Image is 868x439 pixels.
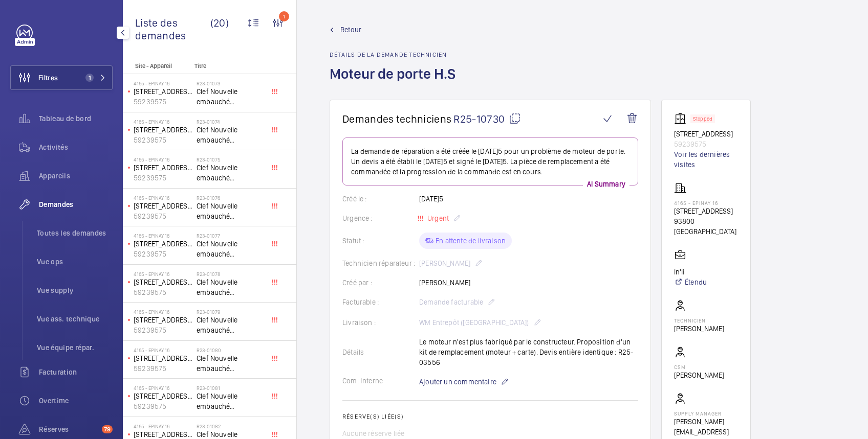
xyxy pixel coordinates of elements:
[197,309,264,315] h2: R23-01079
[134,363,192,374] p: 59239575
[453,112,521,125] span: R25-10730
[134,211,192,221] p: 59239575
[674,149,738,170] a: Voir les dernières visites
[39,367,113,377] span: Facturation
[674,129,738,139] p: [STREET_ADDRESS]
[135,16,210,42] span: Liste des demandes
[134,423,192,429] p: 4165 - EPINAY 16
[38,73,58,83] span: Filtres
[197,347,264,353] h2: R23-01080
[134,347,192,353] p: 4165 - EPINAY 16
[197,163,264,183] span: Clef Nouvelle embauché [GEOGRAPHIC_DATA]
[102,425,113,433] span: 79
[37,342,113,353] span: Vue équipe répar.
[693,117,712,121] p: Stopped
[39,113,113,124] span: Tableau de bord
[342,413,638,420] h2: Réserve(s) liée(s)
[134,309,192,315] p: 4165 - EPINAY 16
[197,233,264,239] h2: R23-01077
[10,65,113,90] button: Filtres1
[37,257,113,267] span: Vue ops
[330,64,462,100] h1: Moteur de porte H.S
[123,62,190,70] p: Site - Appareil
[674,112,690,125] img: elevator.svg
[134,401,192,411] p: 59239575
[134,119,192,125] p: 4165 - EPINAY 16
[197,119,264,125] h2: R23-01074
[674,267,707,277] p: In'li
[674,324,724,334] p: [PERSON_NAME]
[134,239,192,249] p: [STREET_ADDRESS]
[342,112,451,125] span: Demandes techniciens
[39,142,113,152] span: Activités
[197,80,264,86] h2: R23-01073
[197,86,264,107] span: Clef Nouvelle embauché [GEOGRAPHIC_DATA]
[134,385,192,391] p: 4165 - EPINAY 16
[197,315,264,335] span: Clef Nouvelle embauché [GEOGRAPHIC_DATA]
[134,233,192,239] p: 4165 - EPINAY 16
[39,396,113,406] span: Overtime
[134,277,192,287] p: [STREET_ADDRESS]
[197,156,264,163] h2: R23-01075
[134,156,192,163] p: 4165 - EPINAY 16
[197,239,264,259] span: Clef Nouvelle embauché [GEOGRAPHIC_DATA]
[134,271,192,277] p: 4165 - EPINAY 16
[134,97,192,107] p: 59239575
[39,424,98,434] span: Réserves
[197,391,264,411] span: Clef Nouvelle embauché [GEOGRAPHIC_DATA]
[39,199,113,210] span: Demandes
[197,385,264,391] h2: R23-01081
[674,216,738,237] p: 93800 [GEOGRAPHIC_DATA]
[134,173,192,183] p: 59239575
[134,353,192,363] p: [STREET_ADDRESS]
[134,163,192,173] p: [STREET_ADDRESS]
[37,314,113,324] span: Vue ass. technique
[674,277,707,287] a: Étendu
[330,51,462,58] h2: Détails de la demande technicien
[674,139,738,149] p: 59239575
[674,364,724,370] p: CSM
[419,377,496,387] span: Ajouter un commentaire
[674,370,724,380] p: [PERSON_NAME]
[85,74,94,82] span: 1
[583,179,630,189] p: AI Summary
[134,86,192,97] p: [STREET_ADDRESS]
[340,25,361,35] span: Retour
[674,200,738,206] p: 4165 - EPINAY 16
[134,125,192,135] p: [STREET_ADDRESS]
[194,62,262,70] p: Titre
[134,195,192,201] p: 4165 - EPINAY 16
[134,391,192,401] p: [STREET_ADDRESS]
[351,146,630,177] p: La demande de réparation a été créée le [DATE]5 pour un problème de moteur de porte. Un devis a é...
[197,125,264,145] span: Clef Nouvelle embauché [GEOGRAPHIC_DATA]
[134,287,192,297] p: 59239575
[134,315,192,325] p: [STREET_ADDRESS]
[134,135,192,145] p: 59239575
[197,195,264,201] h2: R23-01076
[674,410,738,417] p: Supply manager
[134,325,192,335] p: 59239575
[37,285,113,295] span: Vue supply
[37,228,113,238] span: Toutes les demandes
[674,206,738,216] p: [STREET_ADDRESS]
[39,171,113,181] span: Appareils
[674,317,724,324] p: Technicien
[197,271,264,277] h2: R23-01078
[197,201,264,221] span: Clef Nouvelle embauché [GEOGRAPHIC_DATA]
[134,249,192,259] p: 59239575
[134,80,192,86] p: 4165 - EPINAY 16
[134,201,192,211] p: [STREET_ADDRESS]
[197,423,264,429] h2: R23-01082
[197,353,264,374] span: Clef Nouvelle embauché [GEOGRAPHIC_DATA]
[197,277,264,297] span: Clef Nouvelle embauché [GEOGRAPHIC_DATA]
